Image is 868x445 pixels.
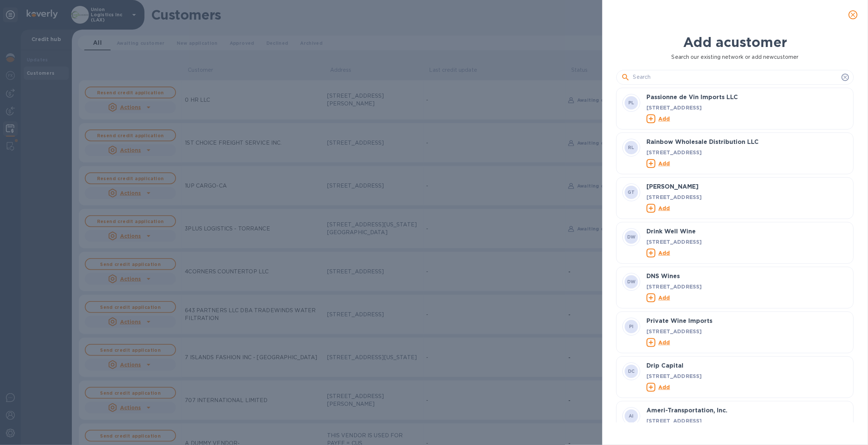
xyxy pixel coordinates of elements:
[647,238,848,245] p: [STREET_ADDRESS]
[844,6,862,24] button: close
[647,104,848,111] p: [STREET_ADDRESS]
[629,413,634,419] b: AI
[647,193,848,200] p: [STREET_ADDRESS]
[628,368,635,374] b: DC
[647,228,848,235] h3: Drink Well Wine
[628,234,636,240] b: DW
[633,72,839,83] input: Search
[628,145,635,150] b: RL
[628,189,635,195] b: GT
[647,318,848,325] h3: Private Wine Imports
[647,283,848,290] p: [STREET_ADDRESS]
[647,94,848,101] h3: Passionne de Vin Imports LLC
[659,205,670,211] u: Add
[647,273,848,280] h3: DNS Wines
[629,324,634,329] b: PI
[684,34,787,50] b: Add a customer
[659,384,670,390] u: Add
[659,339,670,345] u: Add
[647,148,848,156] p: [STREET_ADDRESS]
[647,363,848,370] h3: Drip Capital
[659,294,670,300] u: Add
[647,327,848,335] p: [STREET_ADDRESS]
[647,183,848,191] h3: [PERSON_NAME]
[659,115,670,121] u: Add
[647,372,848,380] p: [STREET_ADDRESS]
[659,250,670,256] u: Add
[616,53,854,61] p: Search our existing network or add new customer
[647,417,848,424] p: [STREET_ADDRESS]
[647,139,848,146] h3: Rainbow Wholesale Distribution LLC
[629,100,635,105] b: PL
[659,160,670,166] u: Add
[647,407,848,414] h3: Ameri-Transportation, Inc.
[628,279,636,284] b: DW
[616,88,860,422] div: grid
